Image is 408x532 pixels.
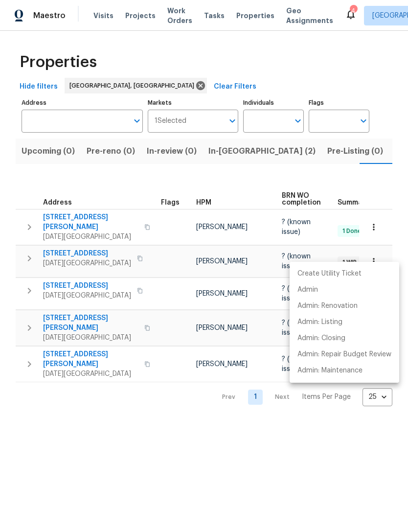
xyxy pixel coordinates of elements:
[297,333,345,344] p: Admin: Closing
[297,269,362,279] p: Create Utility Ticket
[297,366,363,376] p: Admin: Maintenance
[297,349,391,360] p: Admin: Repair Budget Review
[297,285,318,295] p: Admin
[297,317,342,327] p: Admin: Listing
[297,301,358,311] p: Admin: Renovation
